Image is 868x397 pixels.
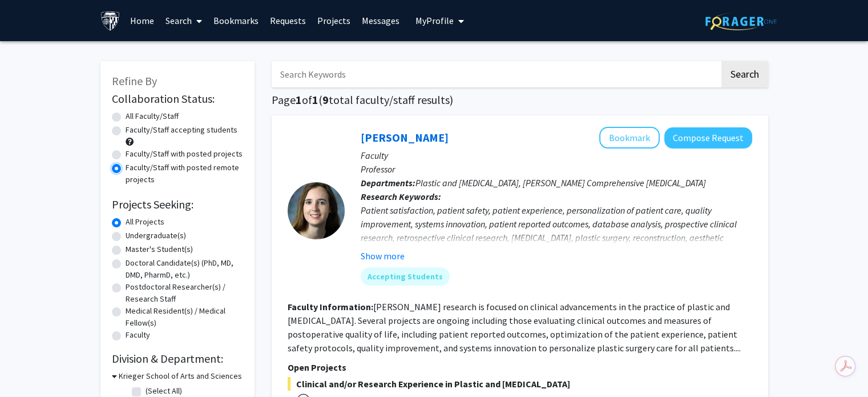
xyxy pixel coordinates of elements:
button: Show more [361,249,405,263]
a: Search [160,1,208,41]
h2: Division & Department: [112,352,243,366]
span: 1 [312,93,318,107]
label: Master's Student(s) [126,243,193,255]
span: Clinical and/or Research Experience in Plastic and [MEDICAL_DATA] [288,377,752,391]
label: Medical Resident(s) / Medical Fellow(s) [126,305,243,329]
h2: Projects Seeking: [112,198,243,211]
p: Open Projects [288,360,752,374]
a: Bookmarks [208,1,264,41]
label: All Projects [126,216,164,228]
span: 1 [296,93,302,107]
a: [PERSON_NAME] [361,130,449,145]
input: Search Keywords [272,61,720,87]
fg-read-more: [PERSON_NAME] research is focused on clinical advancements in the practice of plastic and [MEDICA... [288,301,741,354]
button: Compose Request to Michele Manahan [664,127,752,149]
button: Add Michele Manahan to Bookmarks [599,127,660,149]
img: Johns Hopkins University Logo [100,11,120,31]
label: Faculty [126,329,150,341]
span: Refine By [112,74,157,88]
label: All Faculty/Staff [126,110,179,122]
mat-chip: Accepting Students [361,267,450,286]
b: Research Keywords: [361,191,441,202]
label: Doctoral Candidate(s) (PhD, MD, DMD, PharmD, etc.) [126,257,243,281]
label: Faculty/Staff with posted projects [126,148,243,160]
b: Departments: [361,177,415,189]
a: Projects [312,1,356,41]
img: ForagerOne Logo [705,13,777,30]
h1: Page of ( total faculty/staff results) [272,93,768,107]
div: Patient satisfaction, patient safety, patient experience, personalization of patient care, qualit... [361,203,752,272]
span: My Profile [415,15,454,26]
b: Faculty Information: [288,301,373,312]
p: Faculty [361,149,752,162]
a: Requests [264,1,312,41]
a: Messages [356,1,405,41]
p: Professor [361,162,752,176]
button: Search [721,61,768,87]
h3: Krieger School of Arts and Sciences [119,370,242,382]
span: Plastic and [MEDICAL_DATA], [PERSON_NAME] Comprehensive [MEDICAL_DATA] [415,177,706,189]
label: Faculty/Staff accepting students [126,124,237,136]
label: (Select All) [146,385,182,397]
label: Undergraduate(s) [126,230,186,242]
iframe: Chat [9,346,49,388]
span: 9 [322,93,329,107]
h2: Collaboration Status: [112,92,243,106]
label: Faculty/Staff with posted remote projects [126,162,243,186]
a: Home [124,1,160,41]
label: Postdoctoral Researcher(s) / Research Staff [126,281,243,305]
